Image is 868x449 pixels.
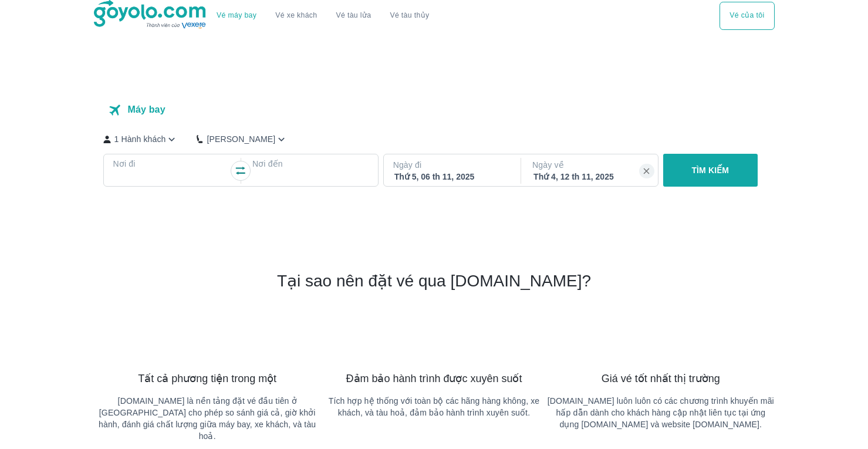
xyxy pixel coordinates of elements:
div: Thứ 4, 12 th 11, 2025 [533,171,647,183]
div: choose transportation mode [207,2,438,30]
h2: Tại sao nên đặt vé qua [DOMAIN_NAME]? [277,271,591,292]
p: 1 Hành khách [114,133,166,145]
a: Vé xe khách [275,11,317,20]
span: Đảm bảo hành trình được xuyên suốt [346,372,522,386]
p: Tích hợp hệ thống với toàn bộ các hãng hàng không, xe khách, và tàu hoả, đảm bảo hành trình xuyên... [320,395,547,418]
a: Vé tàu lửa [327,2,381,30]
img: banner [407,310,460,362]
img: banner [634,310,687,362]
span: Tất cả phương tiện trong một [138,372,276,386]
img: banner [181,310,234,362]
p: Xe khách [214,104,255,116]
button: Vé của tôi [720,2,774,30]
span: Giá vé tốt nhất thị trường [602,372,720,386]
button: 1 Hành khách [103,133,178,146]
p: Nơi đi [113,158,229,170]
p: Máy bay [127,104,165,116]
p: [PERSON_NAME] [207,133,275,145]
p: [DOMAIN_NAME] là nền tảng đặt vé đầu tiên ở [GEOGRAPHIC_DATA] cho phép so sánh giá cả, giờ khởi h... [94,395,320,442]
p: Nơi đến [252,158,369,170]
p: Tàu hỏa [303,104,340,116]
div: choose transportation mode [720,2,774,30]
h1: Đặt vé máy bay giá rẻ [94,51,775,75]
button: Vé tàu thủy [380,2,438,30]
button: [PERSON_NAME] [197,133,288,146]
div: transportation tabs [94,93,354,126]
a: Vé máy bay [217,11,256,20]
p: Ngày về [532,159,649,171]
p: [DOMAIN_NAME] luôn luôn có các chương trình khuyến mãi hấp dẫn dành cho khách hàng cập nhật liên ... [548,395,774,430]
div: Thứ 5, 06 th 11, 2025 [394,171,508,183]
p: Ngày đi [393,159,509,171]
